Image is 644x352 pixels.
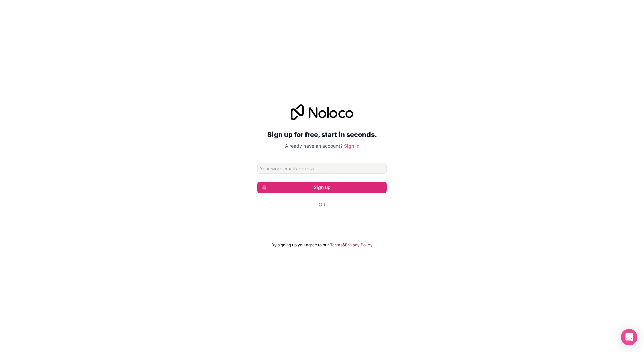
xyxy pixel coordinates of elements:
span: & [342,242,345,248]
span: By signing up you agree to our [271,242,329,248]
h2: Sign up for free, start in seconds. [257,128,387,141]
button: Sign up [257,182,387,193]
span: Already have an account? [285,143,343,149]
a: Privacy Policy [345,242,373,248]
a: Terms [330,242,342,248]
a: Sign in [344,143,359,149]
input: Email address [257,163,387,174]
div: Open Intercom Messenger [621,329,637,345]
iframe: Sign in with Google Button [254,215,390,230]
span: Or [319,201,325,208]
